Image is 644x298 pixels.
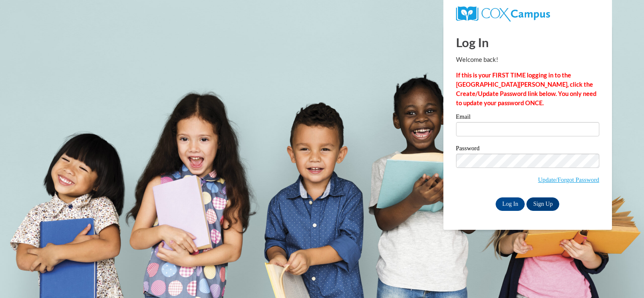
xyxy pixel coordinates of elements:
[456,6,550,21] img: COX Campus
[456,72,596,106] strong: If this is your FIRST TIME logging in to the [GEOGRAPHIC_DATA][PERSON_NAME], click the Create/Upd...
[456,114,599,122] label: Email
[456,55,599,64] p: Welcome back!
[456,34,599,51] h1: Log In
[496,197,525,211] input: Log In
[538,176,599,183] a: Update/Forgot Password
[456,145,599,154] label: Password
[456,10,550,17] a: COX Campus
[526,197,559,211] a: Sign Up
